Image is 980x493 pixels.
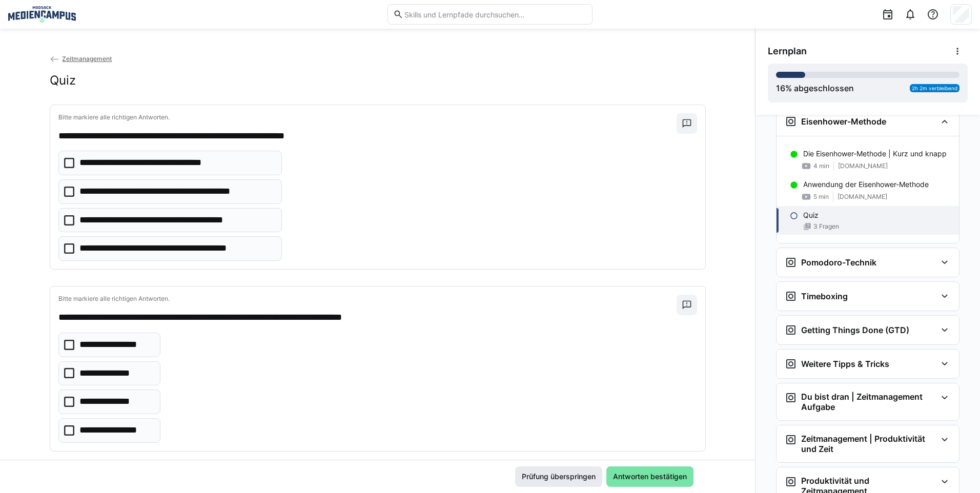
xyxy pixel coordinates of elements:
[801,434,936,454] h3: Zeitmanagement | Produktivität und Zeit
[58,113,677,121] p: Bitte markiere alle richtigen Antworten.
[813,193,829,201] span: 5 min
[801,359,889,369] h3: Weitere Tipps & Tricks
[801,325,909,335] h3: Getting Things Done (GTD)
[515,466,602,487] button: Prüfung überspringen
[803,210,819,220] p: Quiz
[801,392,936,412] h3: Du bist dran | Zeitmanagement Aufgabe
[801,116,886,127] h3: Eisenhower-Methode
[813,162,829,170] span: 4 min
[803,179,929,190] p: Anwendung der Eisenhower-Methode
[606,466,693,487] button: Antworten bestätigen
[58,295,677,303] p: Bitte markiere alle richtigen Antworten.
[803,149,947,159] p: Die Eisenhower-Methode | Kurz und knapp
[776,83,785,93] span: 16
[813,222,839,231] span: 3 Fragen
[912,85,957,91] span: 2h 2m verbleibend
[838,162,888,170] span: [DOMAIN_NAME]
[50,73,76,88] h2: Quiz
[611,471,688,482] span: Antworten bestätigen
[801,291,848,301] h3: Timeboxing
[520,471,597,482] span: Prüfung überspringen
[801,257,876,268] h3: Pomodoro-Technik
[776,82,854,94] div: % abgeschlossen
[62,55,112,63] span: Zeitmanagement
[768,46,807,57] span: Lernplan
[838,193,887,201] span: [DOMAIN_NAME]
[50,55,112,63] a: Zeitmanagement
[403,10,587,19] input: Skills und Lernpfade durchsuchen…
